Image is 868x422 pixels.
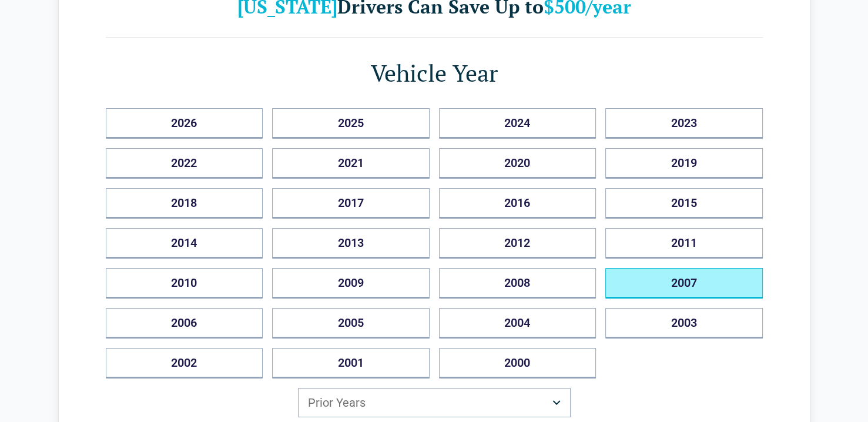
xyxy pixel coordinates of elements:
button: 2023 [605,108,763,139]
h1: Vehicle Year [106,56,763,89]
button: 2019 [605,148,763,179]
button: 2014 [106,228,263,259]
button: 2000 [439,348,596,379]
button: 2006 [106,308,263,339]
button: 2011 [605,228,763,259]
button: 2009 [272,268,430,299]
button: 2008 [439,268,596,299]
button: 2016 [439,188,596,219]
button: 2007 [605,268,763,299]
button: 2021 [272,148,430,179]
button: 2020 [439,148,596,179]
button: 2003 [605,308,763,339]
button: 2025 [272,108,430,139]
button: 2004 [439,308,596,339]
button: 2022 [106,148,263,179]
button: 2010 [106,268,263,299]
button: 2024 [439,108,596,139]
button: 2015 [605,188,763,219]
button: 2018 [106,188,263,219]
button: 2013 [272,228,430,259]
button: 2026 [106,108,263,139]
button: 2001 [272,348,430,379]
button: 2005 [272,308,430,339]
button: Prior Years [298,388,571,417]
button: 2017 [272,188,430,219]
button: 2002 [106,348,263,379]
button: 2012 [439,228,596,259]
